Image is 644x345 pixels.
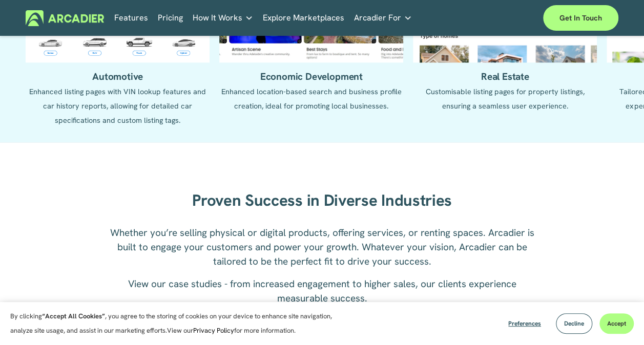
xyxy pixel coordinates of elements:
[158,10,183,26] a: Pricing
[102,226,542,269] p: Whether you’re selling physical or digital products, offering services, or renting spaces. Arcadi...
[193,326,234,335] a: Privacy Policy
[501,313,549,334] button: Preferences
[42,312,105,320] strong: “Accept All Cookies”
[593,296,644,345] iframe: Chat Widget
[354,11,401,25] span: Arcadier For
[556,313,592,334] button: Decline
[102,277,542,306] p: View our case studies - from increased engagement to higher sales, our clients experience measura...
[508,319,541,328] span: Preferences
[354,10,412,26] a: folder dropdown
[192,190,452,210] strong: Proven Success in Diverse Industries
[193,10,253,26] a: folder dropdown
[10,309,343,338] p: By clicking , you agree to the storing of cookies on your device to enhance site navigation, anal...
[114,10,148,26] a: Features
[543,5,618,31] a: Get in touch
[263,10,344,26] a: Explore Marketplaces
[564,319,584,328] span: Decline
[26,10,104,26] img: Arcadier
[193,11,242,25] span: How It Works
